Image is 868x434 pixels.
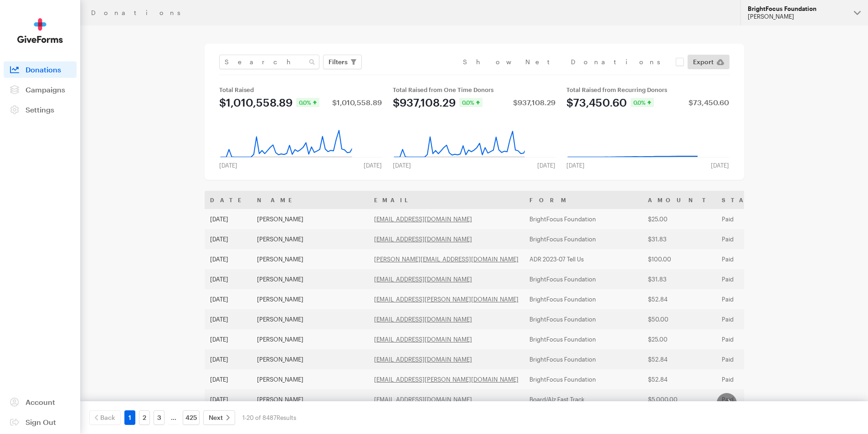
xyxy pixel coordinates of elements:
[205,209,252,229] td: [DATE]
[374,396,472,403] a: [EMAIL_ADDRESS][DOMAIN_NAME]
[393,86,555,93] div: Total Raised from One Time Donors
[252,209,369,229] td: [PERSON_NAME]
[154,410,164,425] a: 3
[566,97,627,108] div: $73,450.60
[139,410,150,425] a: 2
[716,369,783,389] td: Paid
[513,99,555,106] div: $937,108.29
[219,97,293,108] div: $1,010,558.89
[332,99,382,106] div: $1,010,558.89
[524,289,642,309] td: BrightFocus Foundation
[642,349,716,369] td: $52.84
[524,249,642,269] td: ADR 2023-07 Tell Us
[524,349,642,369] td: BrightFocus Foundation
[387,162,416,169] div: [DATE]
[323,55,362,69] button: Filters
[183,410,200,425] a: 425
[17,18,63,43] img: GiveForms
[716,269,783,289] td: Paid
[642,229,716,249] td: $31.83
[716,209,783,229] td: Paid
[748,5,847,13] div: BrightFocus Foundation
[4,102,77,118] a: Settings
[205,349,252,369] td: [DATE]
[358,162,387,169] div: [DATE]
[642,309,716,329] td: $50.00
[374,276,472,283] a: [EMAIL_ADDRESS][DOMAIN_NAME]
[329,56,348,67] span: Filters
[642,191,716,209] th: Amount
[219,86,382,93] div: Total Raised
[705,162,734,169] div: [DATE]
[26,105,54,114] span: Settings
[532,162,561,169] div: [DATE]
[252,309,369,329] td: [PERSON_NAME]
[374,316,472,323] a: [EMAIL_ADDRESS][DOMAIN_NAME]
[374,356,472,363] a: [EMAIL_ADDRESS][DOMAIN_NAME]
[716,249,783,269] td: Paid
[203,410,235,425] a: Next
[252,369,369,389] td: [PERSON_NAME]
[205,229,252,249] td: [DATE]
[716,309,783,329] td: Paid
[642,289,716,309] td: $52.84
[693,56,714,67] span: Export
[205,191,252,209] th: Date
[374,376,519,383] a: [EMAIL_ADDRESS][PERSON_NAME][DOMAIN_NAME]
[642,269,716,289] td: $31.83
[688,99,729,106] div: $73,450.60
[252,329,369,349] td: [PERSON_NAME]
[642,329,716,349] td: $25.00
[374,255,519,263] a: [PERSON_NAME][EMAIL_ADDRESS][DOMAIN_NAME]
[716,289,783,309] td: Paid
[252,349,369,369] td: [PERSON_NAME]
[205,289,252,309] td: [DATE]
[214,162,243,169] div: [DATE]
[277,414,296,421] span: Results
[252,289,369,309] td: [PERSON_NAME]
[374,336,472,343] a: [EMAIL_ADDRESS][DOMAIN_NAME]
[4,61,77,78] a: Donations
[252,191,369,209] th: Name
[524,369,642,389] td: BrightFocus Foundation
[688,55,729,69] a: Export
[369,191,524,209] th: Email
[205,389,252,409] td: [DATE]
[26,85,65,94] span: Campaigns
[524,389,642,409] td: Board/Alz Fast Track
[642,369,716,389] td: $52.84
[374,215,472,223] a: [EMAIL_ADDRESS][DOMAIN_NAME]
[205,269,252,289] td: [DATE]
[4,414,77,430] a: Sign Out
[716,389,783,409] td: Paid
[642,209,716,229] td: $25.00
[252,249,369,269] td: [PERSON_NAME]
[26,65,61,74] span: Donations
[209,412,223,423] span: Next
[26,418,56,426] span: Sign Out
[374,235,472,243] a: [EMAIL_ADDRESS][DOMAIN_NAME]
[374,296,519,303] a: [EMAIL_ADDRESS][PERSON_NAME][DOMAIN_NAME]
[205,329,252,349] td: [DATE]
[642,249,716,269] td: $100.00
[566,86,729,93] div: Total Raised from Recurring Donors
[716,191,783,209] th: Status
[524,209,642,229] td: BrightFocus Foundation
[205,249,252,269] td: [DATE]
[296,98,319,107] div: 0.0%
[524,309,642,329] td: BrightFocus Foundation
[459,98,483,107] div: 0.0%
[631,98,654,107] div: 0.0%
[242,410,296,425] div: 1-20 of 8487
[748,13,847,20] div: [PERSON_NAME]
[642,389,716,409] td: $5,000.00
[524,191,642,209] th: Form
[716,229,783,249] td: Paid
[26,398,55,406] span: Account
[393,97,456,108] div: $937,108.29
[524,329,642,349] td: BrightFocus Foundation
[4,82,77,98] a: Campaigns
[4,394,77,410] a: Account
[205,309,252,329] td: [DATE]
[716,329,783,349] td: Paid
